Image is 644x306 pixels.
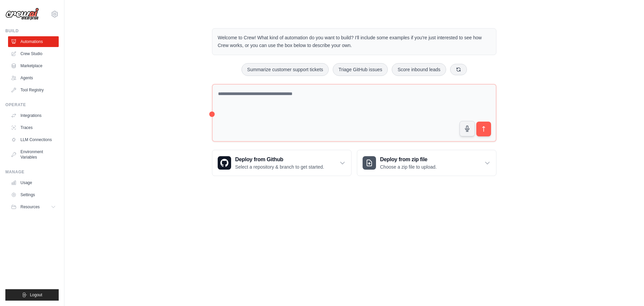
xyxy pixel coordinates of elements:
a: Marketplace [8,60,59,71]
a: Settings [8,189,59,200]
span: Step 1 [521,246,535,251]
p: Describe the automation you want to build, select an example option, or use the microphone to spe... [516,265,620,287]
a: Tool Registry [8,85,59,95]
button: Resources [8,202,59,212]
a: Environment Variables [8,146,59,163]
img: Logo [5,8,39,20]
span: Resources [20,204,40,210]
button: Logout [5,289,59,301]
a: LLM Connections [8,134,59,145]
span: Logout [30,292,42,298]
a: Traces [8,122,59,133]
div: Build [5,28,59,34]
a: Crew Studio [8,48,59,59]
a: Automations [8,36,59,47]
p: Choose a zip file to upload. [380,164,437,170]
h3: Deploy from Github [235,156,324,164]
a: Agents [8,73,59,83]
a: Usage [8,177,59,188]
button: Close walkthrough [624,245,629,250]
button: Score inbound leads [392,63,446,76]
button: Triage GitHub issues [333,63,388,76]
div: Manage [5,169,59,175]
h3: Create an automation [516,253,620,262]
a: Integrations [8,110,59,121]
p: Welcome to Crew! What kind of automation do you want to build? I'll include some examples if you'... [218,34,491,49]
p: Select a repository & branch to get started. [235,164,324,170]
h3: Deploy from zip file [380,156,437,164]
button: Summarize customer support tickets [241,63,329,76]
div: Operate [5,102,59,107]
